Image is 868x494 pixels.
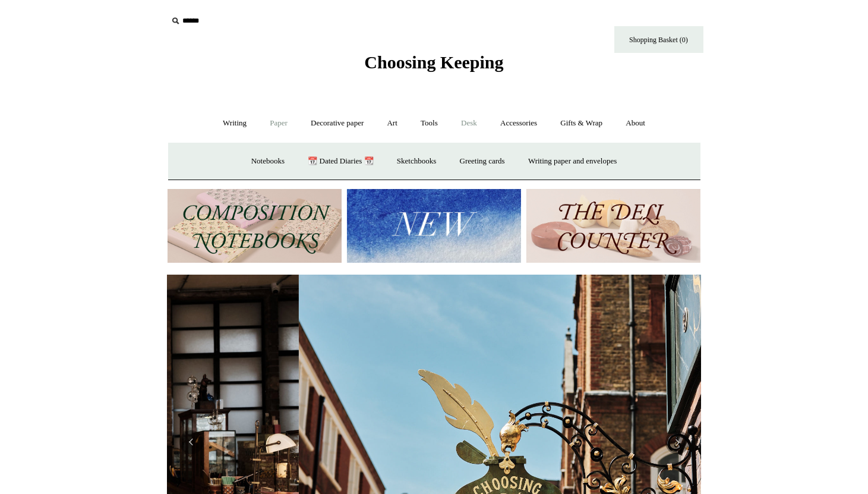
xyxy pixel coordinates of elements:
a: Art [377,108,408,139]
span: Choosing Keeping [364,52,503,72]
button: Previous [179,430,203,454]
a: About [615,108,656,139]
a: Choosing Keeping [364,62,503,70]
a: Accessories [490,108,548,139]
a: Notebooks [241,146,295,177]
a: Desk [450,108,488,139]
a: Writing paper and envelopes [517,146,627,177]
a: Tools [410,108,449,139]
a: Writing [212,108,257,139]
img: The Deli Counter [526,189,700,263]
a: Paper [259,108,298,139]
img: 202302 Composition ledgers.jpg__PID:69722ee6-fa44-49dd-a067-31375e5d54ec [168,189,342,263]
a: Decorative paper [300,108,374,139]
a: Gifts & Wrap [550,108,613,139]
button: Next [665,430,689,454]
a: Greeting cards [449,146,516,177]
a: Shopping Basket (0) [614,26,703,53]
a: 📆 Dated Diaries 📆 [297,146,384,177]
img: New.jpg__PID:f73bdf93-380a-4a35-bcfe-7823039498e1 [347,189,521,263]
a: Sketchbooks [386,146,447,177]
